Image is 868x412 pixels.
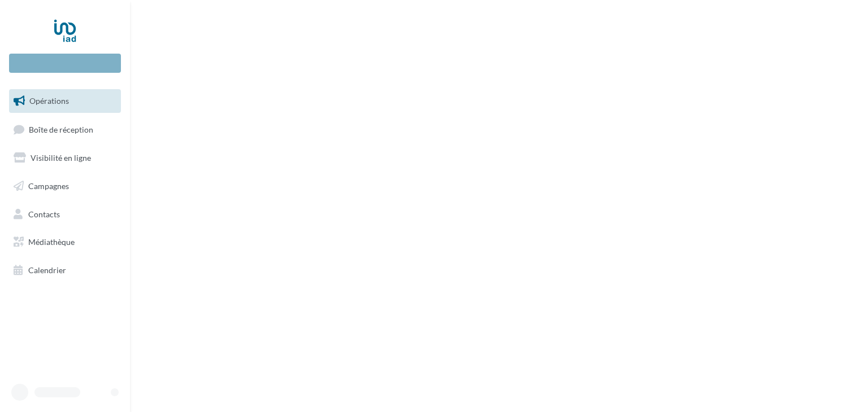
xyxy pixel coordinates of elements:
[7,230,123,254] a: Médiathèque
[29,124,93,134] span: Boîte de réception
[7,117,123,142] a: Boîte de réception
[28,237,75,247] span: Médiathèque
[9,54,121,73] div: Nouvelle campagne
[29,96,69,106] span: Opérations
[7,203,123,226] a: Contacts
[7,146,123,170] a: Visibilité en ligne
[28,265,66,275] span: Calendrier
[7,174,123,198] a: Campagnes
[7,89,123,113] a: Opérations
[28,181,69,191] span: Campagnes
[31,153,91,163] span: Visibilité en ligne
[28,209,60,218] span: Contacts
[7,258,123,282] a: Calendrier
